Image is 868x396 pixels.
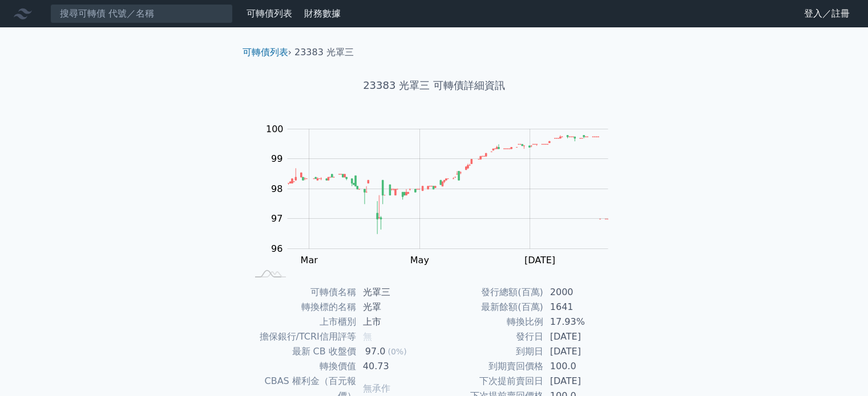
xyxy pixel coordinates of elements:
[434,329,543,344] td: 發行日
[247,285,356,300] td: 可轉債名稱
[300,255,318,266] tspan: Mar
[543,315,621,329] td: 17.93%
[243,47,288,58] a: 可轉債列表
[795,5,859,23] a: 登入／註冊
[356,359,434,374] td: 40.73
[410,255,429,266] tspan: May
[543,329,621,344] td: [DATE]
[304,8,341,19] a: 財務數據
[247,300,356,315] td: 轉換標的名稱
[233,77,635,93] h1: 23383 光罩三 可轉債詳細資訊
[50,4,233,23] input: 搜尋可轉債 代號／名稱
[434,374,543,389] td: 下次提前賣回日
[434,285,543,300] td: 發行總額(百萬)
[356,300,434,315] td: 光罩
[260,124,625,266] g: Chart
[356,315,434,329] td: 上市
[434,344,543,359] td: 到期日
[266,124,284,134] tspan: 100
[434,359,543,374] td: 到期賣回價格
[543,359,621,374] td: 100.0
[363,344,388,359] div: 97.0
[356,285,434,300] td: 光罩三
[294,46,354,59] li: 23383 光罩三
[363,383,390,394] span: 無承作
[524,255,555,266] tspan: [DATE]
[434,300,543,315] td: 最新餘額(百萬)
[543,300,621,315] td: 1641
[247,359,356,374] td: 轉換價值
[247,344,356,359] td: 最新 CB 收盤價
[271,213,282,224] tspan: 97
[543,285,621,300] td: 2000
[243,46,292,59] li: ›
[247,8,292,19] a: 可轉債列表
[434,315,543,329] td: 轉換比例
[271,153,282,164] tspan: 99
[271,243,282,254] tspan: 96
[247,329,356,344] td: 擔保銀行/TCRI信用評等
[543,344,621,359] td: [DATE]
[543,374,621,389] td: [DATE]
[271,183,282,194] tspan: 98
[247,315,356,329] td: 上市櫃別
[363,331,372,342] span: 無
[387,347,406,356] span: (0%)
